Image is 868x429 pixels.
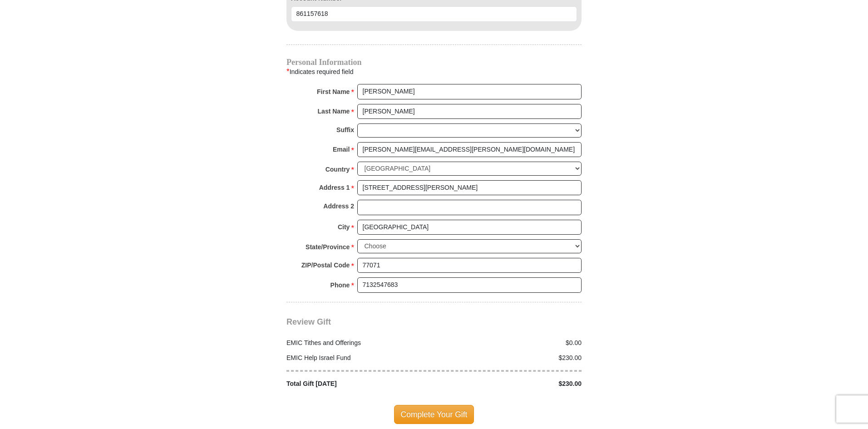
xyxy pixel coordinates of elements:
[282,379,434,389] div: Total Gift [DATE]
[434,379,587,389] div: $230.00
[325,163,350,176] strong: Country
[338,221,350,233] strong: City
[319,181,350,194] strong: Address 1
[330,279,350,291] strong: Phone
[434,338,587,348] div: $0.00
[306,241,350,253] strong: State/Province
[317,85,350,98] strong: First Name
[333,143,350,156] strong: Email
[336,123,354,136] strong: Suffix
[301,259,350,271] strong: ZIP/Postal Code
[282,353,434,363] div: EMIC Help Israel Fund
[434,353,587,363] div: $230.00
[286,66,582,78] div: Indicates required field
[394,405,474,424] span: Complete Your Gift
[286,317,331,326] span: Review Gift
[323,200,354,212] strong: Address 2
[286,59,582,66] h4: Personal Information
[282,338,434,348] div: EMIC Tithes and Offerings
[318,105,350,118] strong: Last Name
